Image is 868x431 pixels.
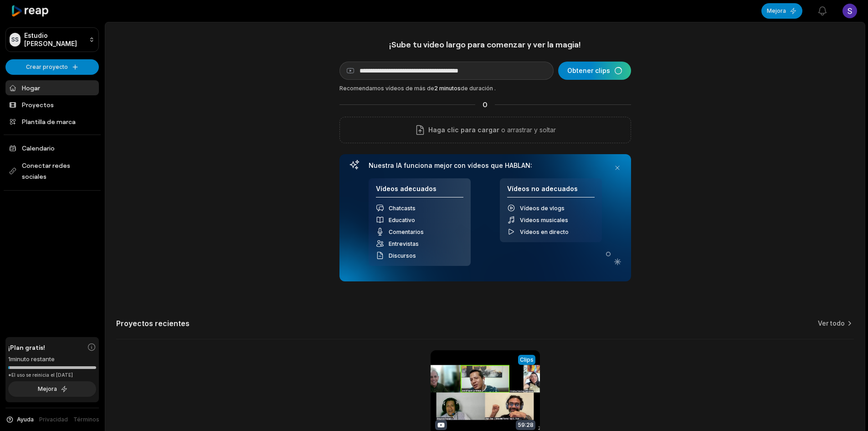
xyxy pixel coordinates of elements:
[761,3,802,19] button: Mejora
[428,126,499,134] font: Haga clic para cargar
[24,31,77,47] font: Estudio [PERSON_NAME]
[5,80,99,95] a: Hogar
[8,381,96,397] button: Mejora
[558,62,631,80] button: Obtener clips
[5,59,99,75] button: Crear proyecto
[11,36,19,43] font: SS
[520,205,565,212] font: Vídeos de vlogs
[22,144,55,152] font: Calendario
[507,185,578,192] font: Vídeos no adecuados
[73,416,99,423] font: Términos
[5,97,99,112] a: Proyectos
[520,228,569,235] font: Vídeos en directo
[17,416,34,423] font: Ayuda
[369,161,532,169] font: Nuestra IA funciona mejor con vídeos que HABLAN:
[461,85,496,92] font: de duración .
[8,372,73,378] font: *El uso se reinicia el [DATE]
[8,355,10,363] font: 1
[116,319,190,328] font: Proyectos recientes
[10,355,55,363] font: minuto restante
[39,415,68,424] a: Privacidad
[389,205,416,212] font: Chatcasts
[38,385,57,392] font: Mejora
[767,7,786,14] font: Mejora
[389,252,416,259] font: Discursos
[818,319,845,328] a: Ver todo
[22,84,40,92] font: Hogar
[5,415,34,424] button: Ayuda
[339,85,434,92] font: Recomendamos vídeos de más de
[389,240,419,247] font: Entrevistas
[389,39,581,49] font: ¡Sube tu video largo para comenzar y ver la magia!
[376,185,437,192] font: Vídeos adecuados
[501,126,556,134] font: o arrastrar y soltar
[22,161,70,180] font: Conectar redes sociales
[39,416,68,423] font: Privacidad
[22,101,54,109] font: Proyectos
[389,217,415,223] font: Educativo
[520,217,568,223] font: Videos musicales
[5,140,99,156] a: Calendario
[26,63,68,70] font: Crear proyecto
[8,343,43,351] font: ¡Plan gratis
[5,114,99,129] a: Plantilla de marca
[483,101,488,109] font: O
[43,343,45,351] font: !
[73,415,99,424] a: Términos
[434,85,461,92] font: 2 minutos
[389,228,424,235] font: Comentarios
[22,118,76,125] font: Plantilla de marca
[818,319,845,327] font: Ver todo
